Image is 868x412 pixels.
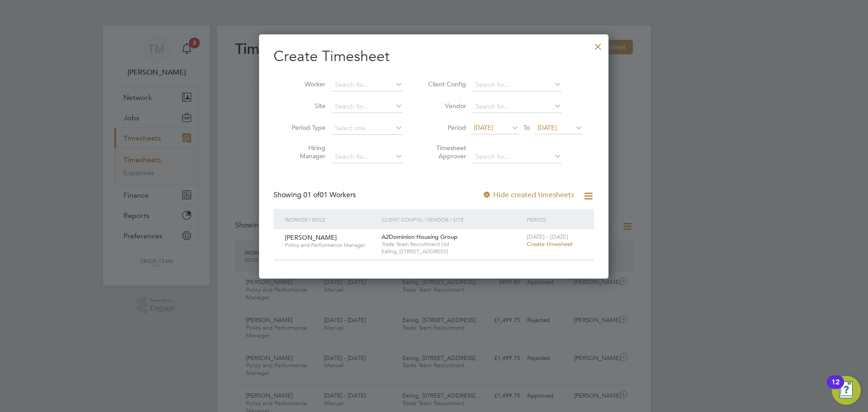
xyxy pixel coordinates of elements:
input: Select one [332,122,403,135]
label: Hiring Manager [285,144,325,160]
h2: Create Timesheet [274,47,594,66]
button: Open Resource Center, 12 new notifications [832,376,861,405]
div: 12 [831,382,840,394]
label: Site [285,102,325,110]
span: Ealing, [STREET_ADDRESS] [382,248,522,255]
div: Worker / Role [283,209,379,230]
span: 01 Workers [303,190,356,199]
label: Worker [285,80,325,88]
span: Policy and Performance Manager [285,242,375,249]
input: Search for... [332,79,403,91]
span: Trade Team Recruitment Ltd [382,241,522,248]
span: To [521,122,533,133]
label: Period Type [285,123,325,132]
div: Showing [274,190,358,200]
input: Search for... [332,151,403,163]
label: Client Config [425,80,466,88]
label: Period [425,123,466,132]
span: A2Dominion Housing Group [382,233,458,241]
span: [DATE] [538,123,557,132]
div: Period [524,209,585,230]
span: [DATE] - [DATE] [527,233,568,241]
label: Hide created timesheets [482,190,574,199]
input: Search for... [472,151,561,163]
span: 01 of [303,190,320,199]
input: Search for... [472,79,561,91]
span: Create timesheet [527,240,573,248]
input: Search for... [332,100,403,113]
span: [DATE] [474,123,493,132]
input: Search for... [472,100,561,113]
span: [PERSON_NAME] [285,233,337,242]
label: Vendor [425,102,466,110]
div: Client Config / Vendor / Site [379,209,524,230]
label: Timesheet Approver [425,144,466,160]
